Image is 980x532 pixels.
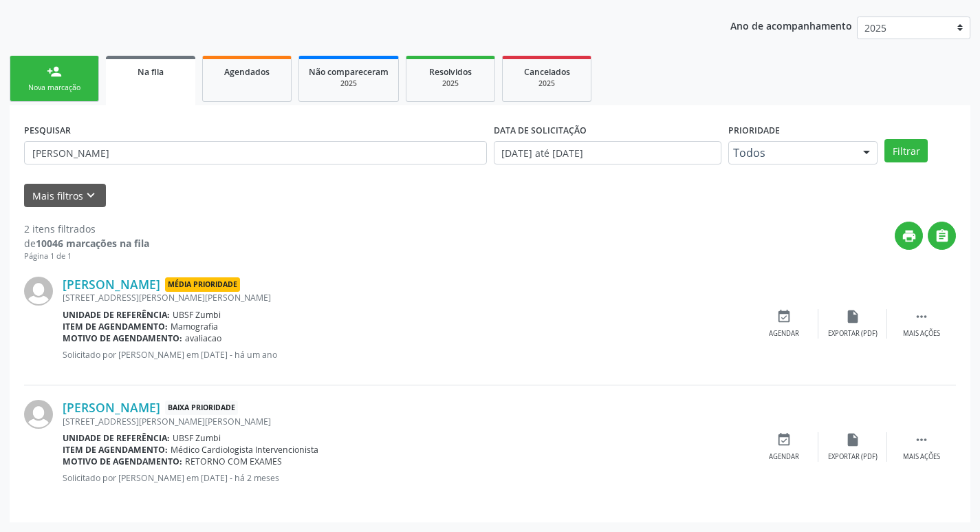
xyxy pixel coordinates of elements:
[165,401,238,415] span: Baixa Prioridade
[928,222,956,250] button: 
[776,309,792,324] i: event_available
[845,309,860,324] i: insert_drive_file
[171,321,218,332] span: Mamografia
[47,64,62,79] div: person_add
[63,321,168,332] b: Item de agendamento:
[165,277,240,292] span: Média Prioridade
[24,236,149,251] div: de
[63,349,750,361] p: Solicitado por [PERSON_NAME] em [DATE] - há um ano
[63,400,160,415] a: [PERSON_NAME]
[884,139,928,162] button: Filtrar
[416,78,485,89] div: 2025
[935,228,950,244] i: 
[902,228,917,244] i: print
[730,17,852,34] p: Ano de acompanhamento
[36,237,149,250] strong: 10046 marcações na fila
[63,456,182,467] b: Motivo de agendamento:
[309,78,389,89] div: 2025
[429,66,472,78] span: Resolvidos
[728,120,780,141] label: Prioridade
[173,309,221,321] span: UBSF Zumbi
[845,432,860,447] i: insert_drive_file
[63,432,170,444] b: Unidade de referência:
[83,188,98,203] i: keyboard_arrow_down
[24,184,106,208] button: Mais filtroskeyboard_arrow_down
[914,309,929,324] i: 
[185,456,282,467] span: RETORNO COM EXAMES
[63,444,168,456] b: Item de agendamento:
[828,452,878,462] div: Exportar (PDF)
[20,83,89,93] div: Nova marcação
[63,332,182,344] b: Motivo de agendamento:
[24,277,53,306] img: img
[828,329,878,339] div: Exportar (PDF)
[63,292,750,304] div: [STREET_ADDRESS][PERSON_NAME][PERSON_NAME]
[903,452,940,462] div: Mais ações
[494,120,587,141] label: DATA DE SOLICITAÇÃO
[524,66,570,78] span: Cancelados
[309,66,389,78] span: Não compareceram
[776,432,792,447] i: event_available
[494,141,721,164] input: Selecione um intervalo
[24,222,149,236] div: 2 itens filtrados
[914,432,929,447] i: 
[733,146,850,160] span: Todos
[63,309,170,321] b: Unidade de referência:
[769,329,799,339] div: Agendar
[24,141,487,164] input: Nome, CNS
[512,78,581,89] div: 2025
[63,416,750,427] div: [STREET_ADDRESS][PERSON_NAME][PERSON_NAME]
[138,66,164,78] span: Na fila
[769,452,799,462] div: Agendar
[173,432,221,444] span: UBSF Zumbi
[171,444,318,456] span: Médico Cardiologista Intervencionista
[903,329,940,339] div: Mais ações
[24,120,71,141] label: PESQUISAR
[185,332,221,344] span: avaliacao
[224,66,270,78] span: Agendados
[24,400,53,429] img: img
[895,222,923,250] button: print
[63,472,750,484] p: Solicitado por [PERSON_NAME] em [DATE] - há 2 meses
[63,277,160,292] a: [PERSON_NAME]
[24,251,149,262] div: Página 1 de 1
